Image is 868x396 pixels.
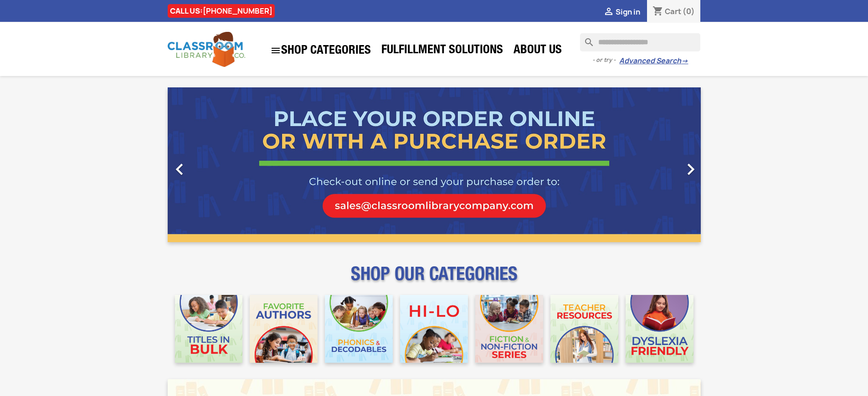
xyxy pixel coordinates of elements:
a:  Sign in [603,7,640,17]
img: CLC_Teacher_Resources_Mobile.jpg [550,295,618,363]
a: Advanced Search→ [619,56,688,66]
a: Next [621,87,701,242]
i:  [603,7,614,18]
span: → [681,56,688,66]
a: Previous [168,87,248,242]
p: SHOP OUR CATEGORIES [168,271,701,288]
ul: Carousel container [168,87,701,242]
img: CLC_Fiction_Nonfiction_Mobile.jpg [475,295,543,363]
input: Search [580,33,700,51]
span: Cart [665,6,681,16]
img: CLC_Bulk_Mobile.jpg [175,295,243,363]
span: - or try - [592,56,619,65]
a: Fulfillment Solutions [377,42,508,60]
img: CLC_Favorite_Authors_Mobile.jpg [250,295,318,363]
a: About Us [509,42,566,60]
div: CALL US: [168,4,275,18]
i: search [580,33,591,44]
i: shopping_cart [652,6,663,17]
img: CLC_Phonics_And_Decodables_Mobile.jpg [325,295,393,363]
a: SHOP CATEGORIES [266,41,375,61]
span: Sign in [616,7,640,17]
img: CLC_HiLo_Mobile.jpg [400,295,468,363]
span: (0) [683,6,695,16]
i:  [270,45,281,56]
a: [PHONE_NUMBER] [203,6,272,16]
img: Classroom Library Company [168,32,245,67]
i:  [679,158,702,181]
img: CLC_Dyslexia_Mobile.jpg [626,295,693,363]
i:  [168,158,191,181]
